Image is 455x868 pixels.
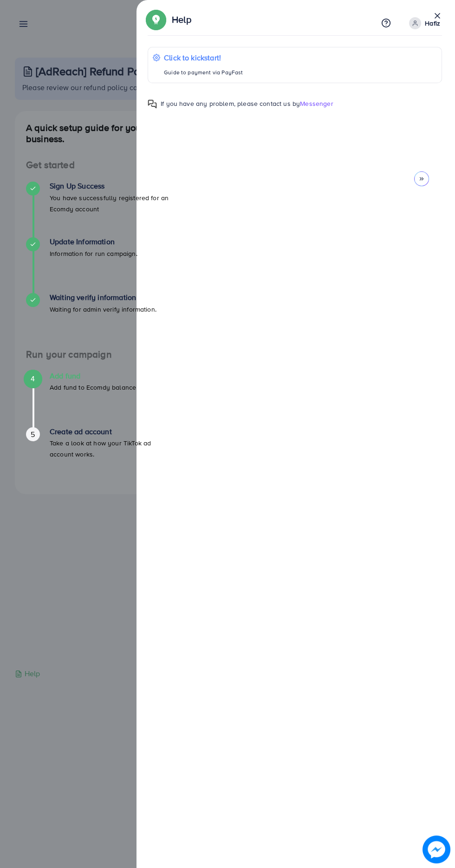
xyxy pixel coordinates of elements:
[22,82,435,93] p: Please review our refund policy carefully to understand your rights and obligations when requesti...
[15,159,183,171] h4: Get started
[425,18,440,29] p: Hafiz
[50,192,172,215] p: You have successfully registered for an Ecomdy account
[15,293,183,349] li: Waiting verify information
[164,67,243,78] p: Guide to payment via PayFast
[164,52,243,63] p: Click to kickstart!
[15,427,183,483] li: Create ad account
[50,427,172,436] h4: Create ad account
[15,668,40,679] div: Help
[50,437,172,460] p: Take a look at how your TikTok ad account works.
[405,17,440,29] a: Hafiz
[50,372,136,380] h4: Add fund
[50,293,156,302] h4: Waiting verify information
[50,248,137,259] p: Information for run campaign.
[15,349,183,360] h4: Run your campaign
[422,835,450,863] img: image
[161,99,300,108] span: If you have any problem, please contact us by
[300,99,333,108] span: Messenger
[31,373,35,384] span: 4
[15,122,183,144] h4: A quick setup guide for your business.
[31,429,35,440] span: 5
[50,304,156,315] p: Waiting for admin verify information.
[15,237,183,293] li: Update Information
[15,372,183,427] li: Add fund
[50,182,172,190] h4: Sign Up Success
[36,65,158,78] h3: [AdReach] Refund Policy
[50,382,136,393] p: Add fund to Ecomdy balance
[15,182,183,237] li: Sign Up Success
[50,237,137,246] h4: Update Information
[148,99,157,109] img: Popup guide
